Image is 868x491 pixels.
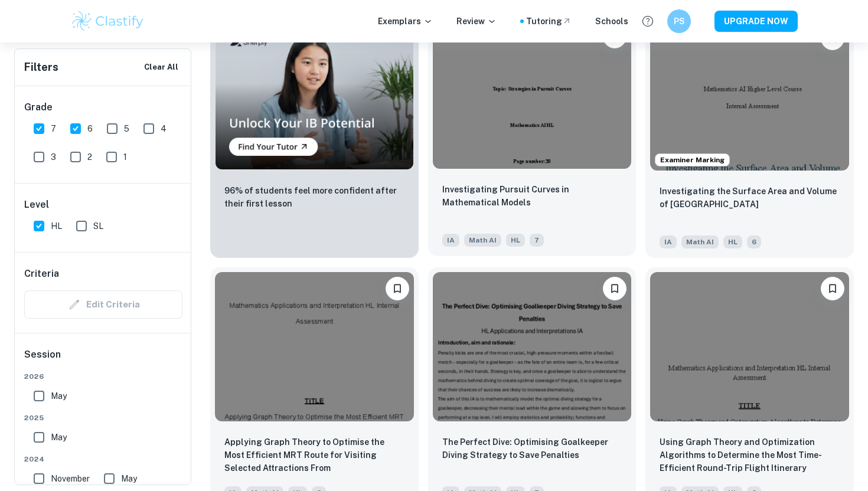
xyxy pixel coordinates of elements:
span: 2024 [24,454,182,464]
span: Math AI [681,235,719,248]
h6: PS [673,15,686,28]
p: Using Graph Theory and Optimization Algorithms to Determine the Most Time-Efficient Round-Trip Fl... [660,436,840,476]
img: Math AI IA example thumbnail: Applying Graph Theory to Optimise the Mo [215,272,414,421]
button: PS [667,9,691,33]
a: Tutoring [526,15,572,28]
a: Schools [595,15,628,28]
span: 1 [123,150,127,163]
img: Math AI IA example thumbnail: Investigating the Surface Area and Volum [650,22,849,171]
span: November [51,472,90,485]
span: Examiner Marking [655,155,729,165]
img: Math AI IA example thumbnail: Using Graph Theory and Optimization Algo [650,272,849,421]
span: May [121,472,137,485]
button: Bookmark [821,277,844,300]
span: 2 [87,150,92,163]
button: UPGRADE NOW [714,11,798,32]
h6: Level [24,198,182,212]
span: IA [442,234,459,247]
img: Thumbnail [215,22,414,170]
p: Review [456,15,497,28]
span: HL [51,220,62,233]
span: IA [660,235,677,248]
h6: Criteria [24,267,59,281]
span: HL [723,235,742,248]
p: Exemplars [378,15,433,28]
a: Thumbnail96% of students feel more confident after their first lesson [210,17,419,258]
button: Bookmark [386,277,409,300]
p: Applying Graph Theory to Optimise the Most Efficient MRT Route for Visiting Selected Attractions ... [224,436,404,476]
img: Clastify logo [70,9,145,33]
span: 7 [51,122,56,135]
p: Investigating Pursuit Curves in Mathematical Models [442,183,622,209]
span: HL [506,234,525,247]
img: Math AI IA example thumbnail: Investigating Pursuit Curves in Mathemat [433,20,632,169]
span: 7 [530,234,544,247]
img: Math AI IA example thumbnail: The Perfect Dive: Optimising Goalkeeper [433,272,632,421]
span: May [51,431,67,444]
span: 2026 [24,371,182,382]
span: 4 [161,122,167,135]
div: Criteria filters are unavailable when searching by topic [24,290,182,319]
span: 6 [747,235,761,248]
span: 5 [124,122,129,135]
button: Clear All [141,58,181,76]
span: 6 [87,122,93,135]
h6: Grade [24,100,182,114]
span: SL [93,220,103,233]
span: Math AI [464,234,501,247]
span: 2025 [24,413,182,423]
span: 3 [51,150,56,163]
span: May [51,389,67,402]
h6: Session [24,348,182,371]
p: Investigating the Surface Area and Volume of Lake Titicaca [660,185,840,211]
button: Bookmark [603,277,626,300]
p: The Perfect Dive: Optimising Goalkeeper Diving Strategy to Save Penalties [442,436,622,461]
a: Examiner MarkingBookmarkInvestigating the Surface Area and Volume of Lake TiticacaIAMath AIHL6 [645,17,854,258]
h6: Filters [24,59,58,76]
a: BookmarkInvestigating Pursuit Curves in Mathematical ModelsIAMath AIHL7 [428,17,637,258]
button: Help and Feedback [638,11,658,31]
p: 96% of students feel more confident after their first lesson [224,184,404,210]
